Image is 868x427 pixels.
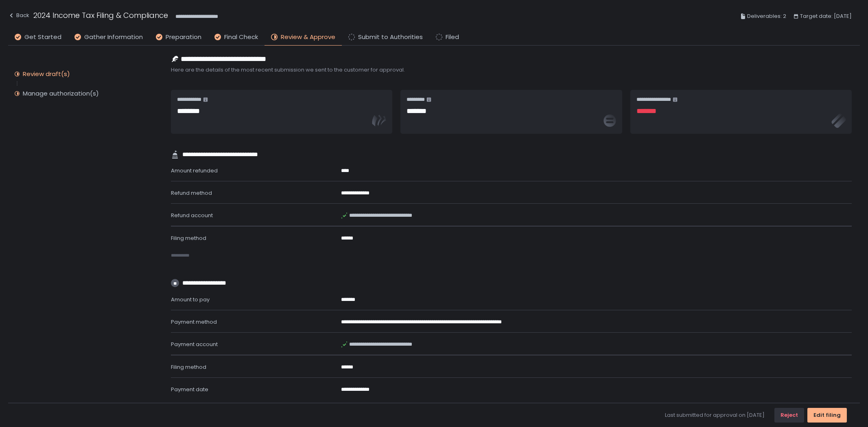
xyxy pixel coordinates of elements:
[281,33,335,42] span: Review & Approve
[171,211,213,219] span: Refund account
[171,386,208,393] span: Payment date
[8,11,29,20] div: Back
[171,340,218,348] span: Payment account
[171,167,218,174] span: Amount refunded
[171,363,206,371] span: Filing method
[24,33,61,42] span: Get Started
[23,89,99,98] div: Manage authorization(s)
[8,10,29,23] button: Back
[358,33,423,42] span: Submit to Authorities
[171,66,852,74] span: Here are the details of the most recent submission we sent to the customer for approval.
[665,412,765,419] span: Last submitted for approval on [DATE]
[23,70,70,78] div: Review draft(s)
[800,11,852,21] span: Target date: [DATE]
[446,33,459,42] span: Filed
[781,412,798,419] div: Reject
[171,234,206,242] span: Filing method
[807,408,847,423] button: Edit filing
[224,33,258,42] span: Final Check
[171,296,210,303] span: Amount to pay
[747,11,786,21] span: Deliverables: 2
[813,412,841,419] div: Edit filing
[171,318,217,326] span: Payment method
[84,33,143,42] span: Gather Information
[774,408,804,423] button: Reject
[166,33,201,42] span: Preparation
[33,10,168,21] h1: 2024 Income Tax Filing & Compliance
[171,189,212,197] span: Refund method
